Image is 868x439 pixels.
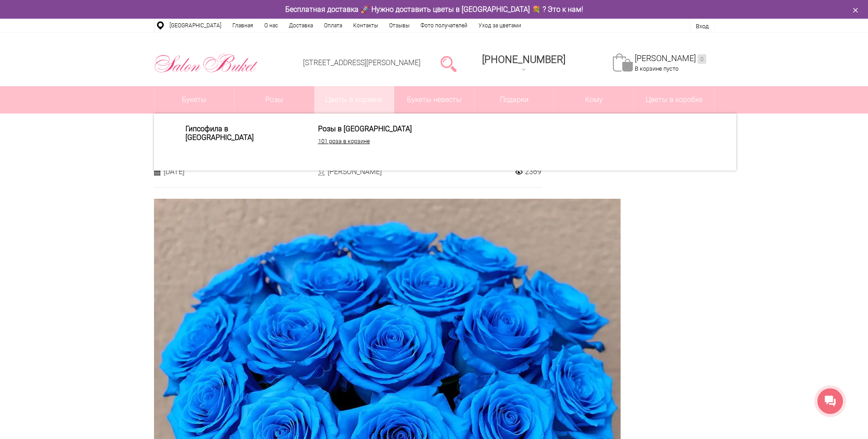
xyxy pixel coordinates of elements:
[696,23,709,30] a: Вход
[474,86,554,114] a: Подарки
[154,52,258,75] img: Цветы Нижний Новгород
[328,167,382,176] span: [PERSON_NAME]
[154,86,234,114] a: Букеты
[635,65,678,72] span: В корзине пусто
[415,19,473,32] a: Фото получателей
[227,19,259,32] a: Главная
[318,124,430,133] a: Розы в [GEOGRAPHIC_DATA]
[314,86,394,114] a: Цветы в корзине
[318,19,348,32] a: Оплата
[164,19,227,32] a: [GEOGRAPHIC_DATA]
[303,58,421,67] a: [STREET_ADDRESS][PERSON_NAME]
[234,86,314,114] a: Розы
[164,167,185,176] span: [DATE]
[554,86,634,114] span: Кому
[394,86,474,114] a: Букеты невесты
[185,124,298,142] a: Гипсофила в [GEOGRAPHIC_DATA]
[525,167,541,176] span: 2369
[147,5,721,14] div: Бесплатная доставка 🚀 Нужно доставить цветы в [GEOGRAPHIC_DATA] 💐 ? Это к нам!
[318,138,430,145] a: 101 роза в корзине
[384,19,415,32] a: Отзывы
[635,53,706,64] a: [PERSON_NAME]
[473,19,527,32] a: Уход за цветами
[698,54,706,64] ins: 0
[259,19,283,32] a: О нас
[348,19,384,32] a: Контакты
[634,86,714,114] a: Цветы в коробке
[482,54,565,65] div: [PHONE_NUMBER]
[283,19,318,32] a: Доставка
[477,51,571,77] a: [PHONE_NUMBER]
